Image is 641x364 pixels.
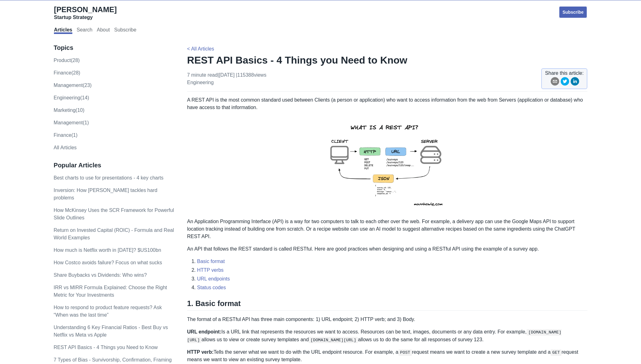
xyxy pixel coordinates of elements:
button: email [551,77,559,88]
h1: REST API Basics - 4 Things you Need to Know [187,54,587,66]
a: Finance(1) [54,132,77,138]
a: finance(28) [54,70,80,75]
a: How to respond to product feature requests? Ask “When was the last time” [54,305,162,318]
a: engineering(14) [54,95,89,100]
a: management(23) [54,83,92,88]
a: engineering [187,80,214,85]
h3: Popular Articles [54,161,174,169]
code: GET [551,349,561,356]
h2: 1. Basic format [187,299,587,311]
a: Subscribe [559,6,587,18]
span: | 115388 views [236,72,267,78]
a: Articles [54,27,72,34]
button: linkedin [571,77,579,88]
a: Basic format [197,259,225,264]
span: [PERSON_NAME] [54,5,117,14]
a: Status codes [197,285,226,290]
a: Search [77,27,93,34]
a: Return on Invested Capital (ROIC) - Formula and Real World Examples [54,228,174,240]
a: Management(1) [54,120,89,125]
a: HTTP verbs [197,267,224,273]
a: Best charts to use for presentations - 4 key charts [54,175,163,180]
strong: HTTP verb: [187,349,214,355]
a: product(28) [54,58,80,63]
a: About [97,27,110,34]
strong: URL endpoint: [187,329,221,334]
a: How McKinsey Uses the SCR Framework for Powerful Slide Outlines [54,208,174,220]
p: A REST API is the most common standard used between Clients (a person or application) who want to... [187,96,587,111]
span: Share this article: [545,69,584,77]
a: < All Articles [187,46,214,51]
a: URL endpoints [197,276,230,281]
code: [DOMAIN_NAME][URL] [309,337,358,343]
p: An API that follows the REST standard is called RESTful. Here are good practices when designing a... [187,245,587,253]
div: Startup Strategy [54,14,117,21]
p: An Application Programming Interface (API) is a way for two computers to talk to each other over ... [187,218,587,240]
p: The format of a RESTful API has three main components: 1) URL endpoint; 2) HTTP verb; and 3) Body. [187,316,587,323]
code: POST [398,349,412,356]
button: twitter [561,77,569,88]
a: REST API Basics - 4 Things you Need to Know [54,345,158,350]
a: [PERSON_NAME]Startup Strategy [54,5,117,21]
a: How Costco avoids failure? Focus on what sucks [54,260,162,265]
a: Share Buybacks vs Dividends: Who wins? [54,272,147,278]
p: Is a URL link that represents the resources we want to access. Resources can be text, images, doc... [187,328,587,343]
a: IRR vs MIRR Formula Explained: Choose the Right Metric for Your Investments [54,285,167,298]
img: rest-api [319,116,455,213]
a: All Articles [54,145,77,150]
a: Inversion: How [PERSON_NAME] tackles hard problems [54,188,157,200]
a: How much is Netflix worth in [DATE]? $US100bn [54,247,161,253]
a: Subscribe [114,27,136,34]
a: Understanding 6 Key Financial Ratios - Best Buy vs Netflix vs Meta vs Apple [54,325,168,338]
h3: Topics [54,44,174,52]
p: 7 minute read | [DATE] [187,71,266,86]
p: Tells the server what we want to do with the URL endpoint resource. For example, a request means ... [187,348,587,363]
a: marketing(10) [54,108,84,113]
